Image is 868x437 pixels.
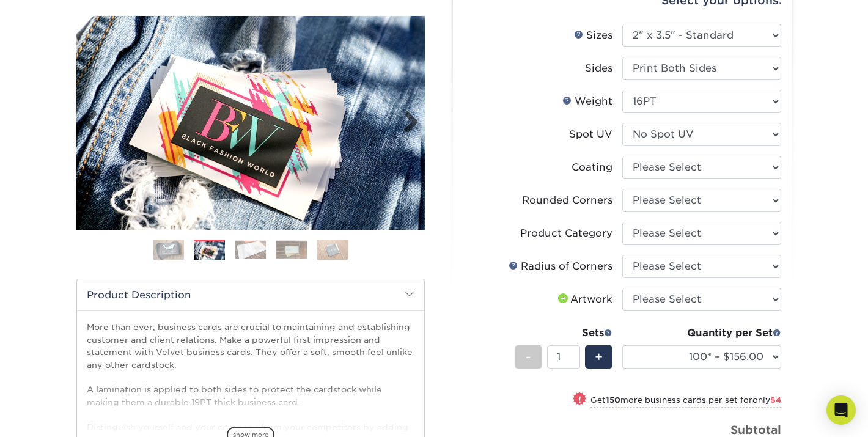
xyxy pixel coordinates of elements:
div: Sets [515,326,612,340]
strong: Subtotal [730,423,781,436]
span: - [526,348,531,366]
img: Business Cards 03 [235,240,266,259]
img: Business Cards 04 [276,240,307,259]
div: Product Category [520,226,612,241]
strong: 150 [606,395,620,405]
h2: Product Description [77,279,424,310]
span: $4 [770,395,781,405]
div: Spot UV [569,127,612,142]
small: Get more business cards per set for [590,395,781,408]
div: Sizes [574,28,612,43]
div: Weight [562,94,612,109]
img: Business Cards 02 [194,241,225,260]
img: Velvet Laminated 02 [76,16,425,230]
img: Business Cards 01 [153,235,184,265]
div: Quantity per Set [622,326,781,340]
img: Business Cards 05 [317,239,348,260]
div: Radius of Corners [509,259,612,274]
div: Artwork [556,292,612,307]
iframe: Google Customer Reviews [3,400,104,433]
div: Rounded Corners [522,193,612,208]
span: ! [578,393,581,406]
div: Coating [572,160,612,175]
div: Sides [585,61,612,76]
span: + [595,348,603,366]
div: Open Intercom Messenger [826,395,856,425]
span: only [752,395,781,405]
